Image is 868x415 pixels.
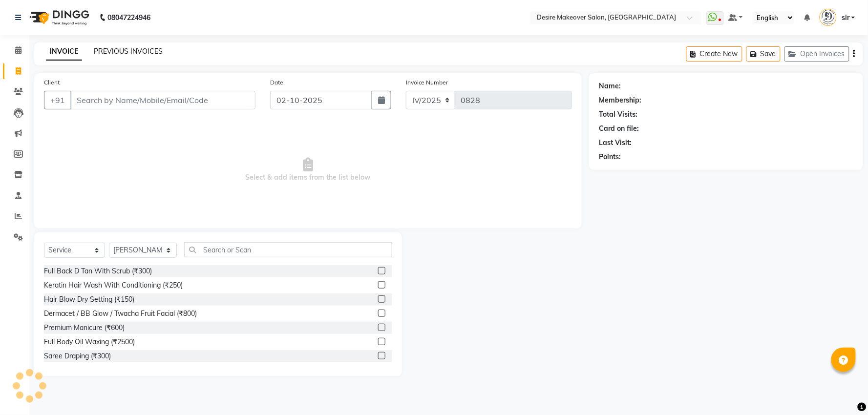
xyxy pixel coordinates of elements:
label: Client [44,78,60,87]
div: Saree Draping (₹300) [44,351,111,361]
div: Name: [599,81,621,91]
button: Save [746,46,781,62]
div: Last Visit: [599,138,632,148]
div: Full Body Oil Waxing (₹2500) [44,337,135,347]
b: 08047224946 [107,4,150,31]
div: Total Visits: [599,109,637,120]
div: Full Back D Tan With Scrub (₹300) [44,266,152,276]
button: Create New [686,46,742,62]
span: Select & add items from the list below [44,121,572,219]
img: logo [25,4,92,31]
span: sir [842,13,849,23]
div: Card on file: [599,124,639,134]
div: Dermacet / BB Glow / Twacha Fruit Facial (₹800) [44,309,197,319]
input: Search or Scan [184,242,392,257]
button: +91 [44,91,71,109]
div: Premium Manicure (₹600) [44,323,125,333]
a: PREVIOUS INVOICES [94,47,163,56]
a: INVOICE [46,43,82,61]
div: Membership: [599,95,641,105]
div: Hair Blow Dry Setting (₹150) [44,294,134,305]
input: Search by Name/Mobile/Email/Code [70,91,255,109]
img: sir [820,9,837,26]
label: Invoice Number [406,78,448,87]
div: Keratin Hair Wash With Conditioning (₹250) [44,280,183,290]
label: Date [270,78,283,87]
button: Open Invoices [784,46,849,62]
div: Points: [599,152,621,162]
